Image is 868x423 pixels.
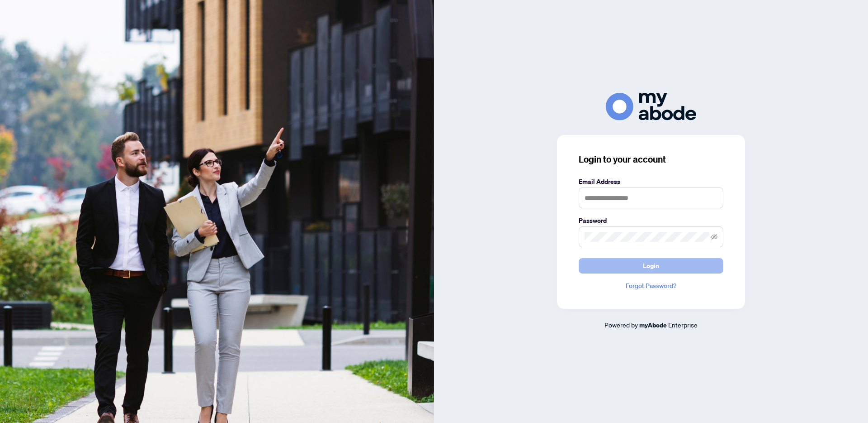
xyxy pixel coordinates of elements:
[579,153,723,166] h3: Login to your account
[579,281,723,291] a: Forgot Password?
[639,320,667,330] a: myAbode
[643,259,659,273] span: Login
[579,177,723,187] label: Email Address
[606,93,696,120] img: ma-logo
[579,258,723,274] button: Login
[579,216,723,226] label: Password
[711,234,717,240] span: eye-invisible
[604,321,638,329] span: Powered by
[668,321,698,329] span: Enterprise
